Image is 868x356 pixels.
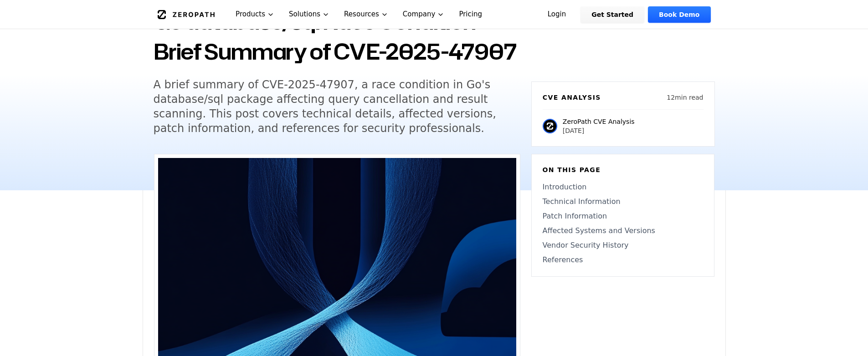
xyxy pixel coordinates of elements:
h5: A brief summary of CVE-2025-47907, a race condition in Go's database/sql package affecting query ... [154,77,503,136]
a: Introduction [543,182,703,193]
p: 12 min read [667,93,703,102]
a: Get Started [580,6,644,23]
img: ZeroPath CVE Analysis [543,119,557,133]
h6: On this page [543,165,703,174]
h6: CVE Analysis [543,93,601,102]
a: Login [537,6,577,23]
h1: Go database/sql Race Condition – Brief Summary of CVE-2025-47907 [154,6,520,66]
p: ZeroPath CVE Analysis [563,117,635,126]
p: [DATE] [563,126,635,135]
a: References [543,254,703,265]
a: Affected Systems and Versions [543,225,703,236]
a: Technical Information [543,196,703,207]
a: Book Demo [648,6,710,23]
a: Vendor Security History [543,240,703,251]
a: Patch Information [543,211,703,222]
